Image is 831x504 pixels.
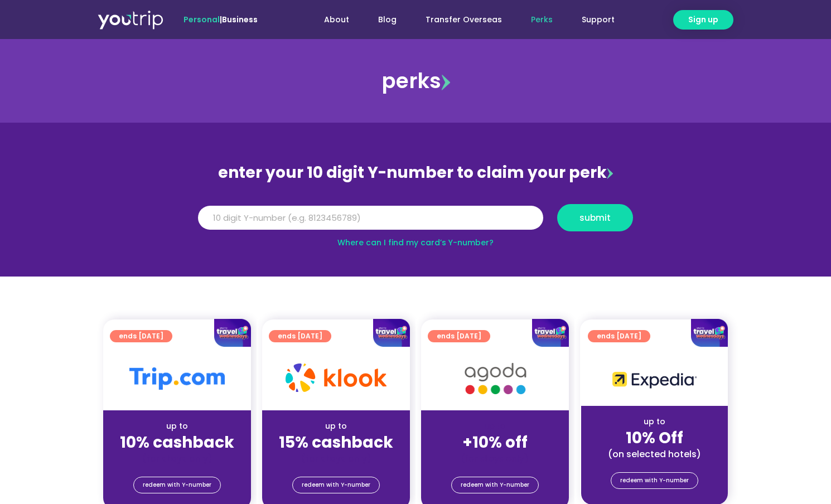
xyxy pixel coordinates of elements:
span: redeem with Y-number [143,477,211,493]
span: Sign up [688,14,718,26]
span: Personal [183,14,220,25]
a: redeem with Y-number [611,472,698,489]
form: Y Number [198,204,633,240]
strong: +10% off [462,432,528,453]
a: Perks [516,9,567,30]
span: | [183,14,258,25]
a: Sign up [673,10,733,30]
strong: 10% cashback [120,432,234,453]
div: up to [112,420,242,432]
a: Blog [364,9,411,30]
div: (for stays only) [271,453,401,464]
span: redeem with Y-number [302,477,370,493]
a: About [310,9,364,30]
button: submit [557,204,633,231]
span: up to [485,420,505,432]
a: redeem with Y-number [451,477,539,493]
span: redeem with Y-number [620,473,689,488]
div: (for stays only) [430,453,560,464]
div: up to [271,420,401,432]
span: submit [579,214,611,222]
strong: 15% cashback [279,432,393,453]
a: Business [222,14,258,25]
a: Where can I find my card’s Y-number? [337,237,494,248]
span: redeem with Y-number [461,477,529,493]
a: redeem with Y-number [292,477,380,493]
div: (on selected hotels) [590,448,719,460]
div: enter your 10 digit Y-number to claim your perk [192,158,639,187]
a: Support [567,9,629,30]
nav: Menu [288,9,629,30]
a: Transfer Overseas [411,9,516,30]
strong: 10% Off [626,427,683,449]
a: redeem with Y-number [133,477,221,493]
input: 10 digit Y-number (e.g. 8123456789) [198,206,543,230]
div: up to [590,416,719,428]
div: (for stays only) [112,453,242,464]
